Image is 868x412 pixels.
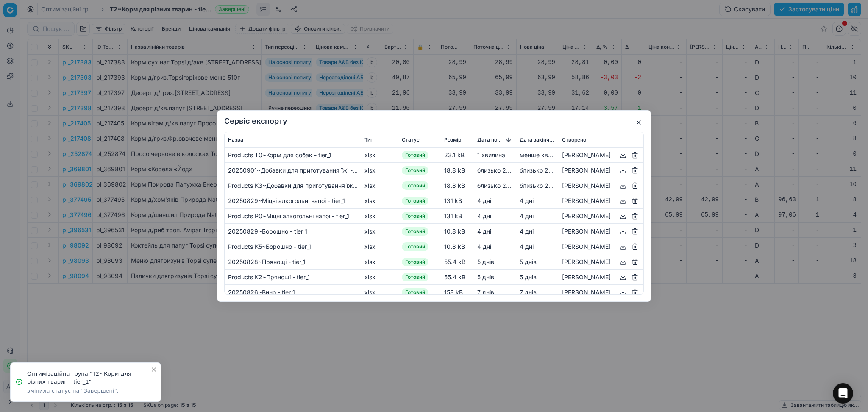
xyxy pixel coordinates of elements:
div: [PERSON_NAME] [562,181,640,191]
div: [PERSON_NAME] [562,272,640,282]
span: 5 днів [477,258,494,265]
span: 5 днів [520,273,537,281]
span: Назва [228,136,243,143]
span: 4 днi [520,243,534,250]
span: 4 днi [477,212,491,220]
div: 131 kB [444,212,470,220]
span: Готовий [402,242,428,251]
span: 4 днi [520,228,534,235]
div: 20250828~Прянощі - tier_1 [228,258,358,266]
span: 4 днi [477,243,491,250]
div: 18.8 kB [444,181,470,190]
div: [PERSON_NAME] [562,287,640,298]
span: близько 21 години [520,167,573,174]
div: [PERSON_NAME] [562,196,640,206]
button: Sorted by Дата початку descending [504,136,513,144]
span: Дата початку [477,136,504,143]
span: близько 21 години [520,182,573,189]
div: 20250829~Міцні алкогольні напої - tier_1 [228,197,358,205]
div: xlsx [364,166,395,175]
div: [PERSON_NAME] [562,242,640,252]
div: 55.4 kB [444,258,470,266]
div: Products P0~Міцні алкогольні напої - tier_1 [228,212,358,220]
div: 55.4 kB [444,273,470,281]
span: Створено [562,136,586,143]
span: Готовий [402,258,428,266]
div: Products K5~Борошно - tier_1 [228,242,358,251]
div: 18.8 kB [444,166,470,175]
span: Готовий [402,166,428,175]
span: 4 днi [477,197,491,204]
span: 4 днi [477,228,491,235]
span: Статус [402,136,420,143]
div: 131 kB [444,197,470,205]
div: xlsx [364,288,395,297]
span: 7 днів [477,289,494,296]
div: xlsx [364,181,395,190]
div: xlsx [364,227,395,236]
div: 20250901~Добавки для приготування їжі - tier_1 [228,166,358,175]
span: 1 хвилина [477,151,505,159]
span: Тип [364,136,373,143]
div: xlsx [364,273,395,281]
div: 10.8 kB [444,242,470,251]
span: Готовий [402,227,428,236]
span: 4 днi [520,197,534,204]
span: Дата закінчення [520,136,555,143]
h2: Сервіс експорту [224,117,644,125]
div: xlsx [364,212,395,220]
span: 7 днів [520,289,537,296]
span: Готовий [402,151,428,159]
div: 20250826~Вино - tier_1 [228,288,358,297]
div: [PERSON_NAME] [562,211,640,221]
span: близько 21 години [477,182,530,189]
span: Готовий [402,288,428,297]
div: 23.1 kB [444,151,470,159]
div: xlsx [364,197,395,205]
span: Готовий [402,181,428,190]
div: [PERSON_NAME] [562,257,640,267]
div: Products K2~Прянощі - tier_1 [228,273,358,281]
div: [PERSON_NAME] [562,165,640,175]
div: xlsx [364,258,395,266]
span: менше хвилини [520,151,565,159]
div: 20250829~Борошно - tier_1 [228,227,358,236]
span: 5 днів [520,258,537,265]
div: 10.8 kB [444,227,470,236]
span: Готовий [402,212,428,220]
span: Розмір [444,136,461,143]
div: Products T0~Корм для собак - tier_1 [228,151,358,159]
span: близько 21 години [477,167,530,174]
span: Готовий [402,197,428,205]
span: Готовий [402,273,428,281]
div: [PERSON_NAME] [562,150,640,160]
span: 5 днів [477,273,494,281]
div: [PERSON_NAME] [562,226,640,237]
div: xlsx [364,151,395,159]
span: 4 днi [520,212,534,220]
div: Products K3~Добавки для приготування їжі - tier_1 [228,181,358,190]
div: 158 kB [444,288,470,297]
div: xlsx [364,242,395,251]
